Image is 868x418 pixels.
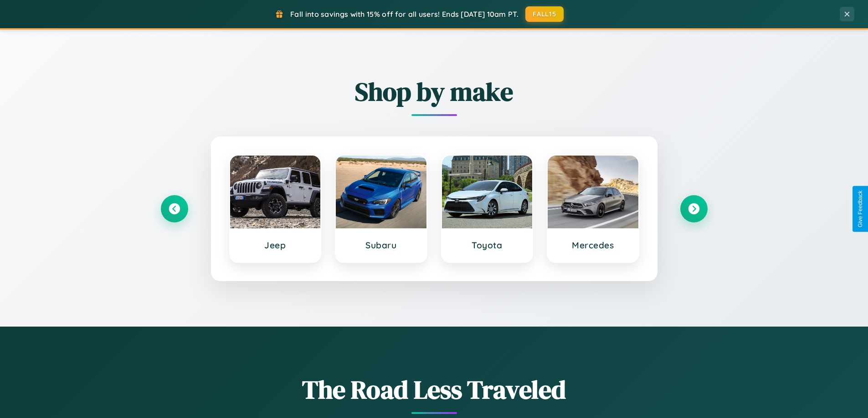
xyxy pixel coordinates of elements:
h3: Jeep [239,240,312,251]
button: FALL15 [525,6,564,22]
h1: The Road Less Traveled [161,372,708,407]
h3: Subaru [345,240,417,251]
div: Give Feedback [857,191,863,227]
h2: Shop by make [161,74,708,109]
span: Fall into savings with 15% off for all users! Ends [DATE] 10am PT. [290,10,519,19]
h3: Toyota [451,240,524,251]
h3: Mercedes [557,240,629,251]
